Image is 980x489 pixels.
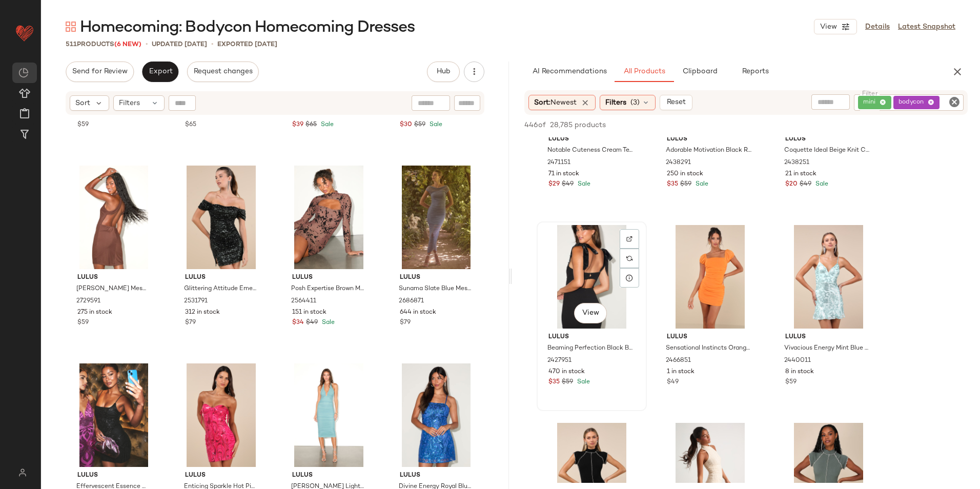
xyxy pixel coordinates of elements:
[814,19,857,34] button: View
[800,180,811,189] span: $49
[574,303,607,323] button: View
[66,62,134,82] button: Send for Review
[400,308,436,317] span: 644 in stock
[305,120,317,130] span: $65
[784,146,871,155] span: Coquette Ideal Beige Knit Cap Sleeve Ruffled Bow Mini Dress
[392,363,481,467] img: 2194556_2_02_front_Retakes_2025-07-29.jpg
[177,166,266,269] img: 12168281_2531791.jpg
[532,68,607,76] span: AI Recommendations
[392,166,481,269] img: 13199146_2686871.jpg
[548,170,579,179] span: 71 in stock
[291,297,316,306] span: 2564411
[77,120,89,130] span: $59
[785,333,872,342] span: Lulus
[217,39,277,50] p: Exported [DATE]
[784,158,809,168] span: 2438251
[292,471,365,480] span: Lulus
[427,121,442,128] span: Sale
[291,284,364,294] span: Posh Expertise Brown Mesh Burnout Velvet Floral Mini Dress
[693,181,708,188] span: Sale
[292,120,303,130] span: $39
[142,62,178,82] button: Export
[184,284,257,294] span: Glittering Attitude Emerald Sequin Off-the-Shoulder Mini Dress
[784,356,811,365] span: 2440011
[820,23,837,31] span: View
[550,99,577,107] span: Newest
[660,95,692,110] button: Reset
[784,344,871,353] span: Vivacious Energy Mint Blue Sequin Sleeveless Mini Dress
[667,378,679,387] span: $49
[148,68,172,76] span: Export
[146,39,148,50] span: •
[185,308,220,317] span: 312 in stock
[548,333,635,342] span: Lulus
[18,68,29,78] img: svg%3e
[77,273,150,282] span: Lulus
[292,308,326,317] span: 151 in stock
[66,41,77,48] span: 511
[193,68,253,76] span: Request changes
[284,363,373,467] img: 2729331_02_fullbody_2025-09-08.jpg
[666,356,691,365] span: 2466851
[284,166,373,269] img: 2564411_2_01_hero_Retakes_2025-08-12.jpg
[666,98,685,107] span: Reset
[292,273,365,282] span: Lulus
[785,135,872,144] span: Lulus
[547,146,634,155] span: Notable Cuteness Cream Textured Long Sleeve Mini Dress
[777,225,880,329] img: 11784661_2440011.jpg
[185,273,258,282] span: Lulus
[623,68,665,76] span: All Products
[547,344,634,353] span: Beaming Perfection Black Beaded Organza Tie-Strap Mini Dress
[785,180,798,189] span: $20
[524,120,546,131] span: 446 of
[667,333,753,342] span: Lulus
[211,39,213,50] span: •
[185,120,196,130] span: $65
[427,62,460,82] button: Hub
[785,368,814,377] span: 8 in stock
[69,166,158,269] img: 2729591_01_hero_2025-09-08.jpg
[813,181,828,188] span: Sale
[77,308,112,317] span: 275 in stock
[184,297,208,306] span: 2531791
[605,97,626,108] span: Filters
[785,378,797,387] span: $59
[666,146,752,155] span: Adorable Motivation Black Ribbed Ribbon Sweater Mini Dress
[177,363,266,467] img: 11899621_2436791.jpg
[581,309,599,317] span: View
[548,180,560,189] span: $29
[575,379,590,385] span: Sale
[400,120,412,130] span: $30
[80,17,415,38] span: Homecoming: Bodycon Homecoming Dresses
[550,120,606,131] span: 28,785 products
[320,319,335,326] span: Sale
[187,62,259,82] button: Request changes
[547,356,571,365] span: 2427951
[576,181,590,188] span: Sale
[562,378,573,387] span: $59
[547,158,570,168] span: 2471151
[898,22,955,32] a: Latest Snapshot
[77,471,150,480] span: Lulus
[626,255,632,261] img: svg%3e
[399,284,472,294] span: Sunama Slate Blue Mesh Ruched Bodycon Midi Dress
[899,98,928,107] span: bodycon
[72,68,128,76] span: Send for Review
[77,318,89,328] span: $59
[185,318,196,328] span: $79
[292,318,304,328] span: $34
[626,236,632,242] img: svg%3e
[682,68,717,76] span: Clipboard
[414,120,425,130] span: $59
[548,368,585,377] span: 470 in stock
[66,22,76,32] img: svg%3e
[400,471,473,480] span: Lulus
[400,318,411,328] span: $79
[319,121,334,128] span: Sale
[630,97,640,108] span: (3)
[306,318,318,328] span: $49
[69,363,158,467] img: 10747701_2184896.jpg
[863,98,880,107] span: mini
[562,180,574,189] span: $49
[540,225,643,329] img: 2427951_2_01_hero_Retakes_2025-07-31.jpg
